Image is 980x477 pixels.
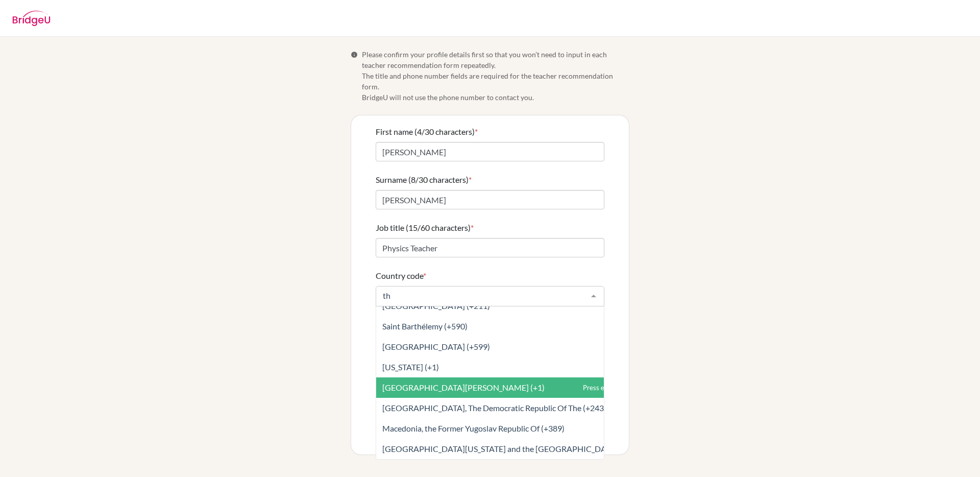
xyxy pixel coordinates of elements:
input: Enter your surname [376,190,604,209]
span: Macedonia, the Former Yugoslav Republic Of (+389) [382,423,565,433]
span: Saint Barthélemy (+590) [382,321,468,331]
span: [GEOGRAPHIC_DATA][PERSON_NAME] (+1) [382,383,545,392]
img: BridgeU logo [12,11,51,26]
span: [GEOGRAPHIC_DATA] (+599) [382,342,490,351]
label: Surname (8/30 characters) [376,174,472,186]
span: Info [351,51,358,58]
input: Enter your first name [376,142,604,161]
span: [US_STATE] (+1) [382,362,439,372]
input: Enter your job title [376,238,604,257]
span: [GEOGRAPHIC_DATA][US_STATE] and the [GEOGRAPHIC_DATA] (+500) [382,444,643,454]
input: Select a code [380,291,583,301]
label: Country code [376,270,426,282]
span: [GEOGRAPHIC_DATA], The Democratic Republic Of The (+243) [382,403,606,413]
label: Job title (15/60 characters) [376,222,474,234]
span: Please confirm your profile details first so that you won’t need to input in each teacher recomme... [362,49,629,103]
label: First name (4/30 characters) [376,126,478,138]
